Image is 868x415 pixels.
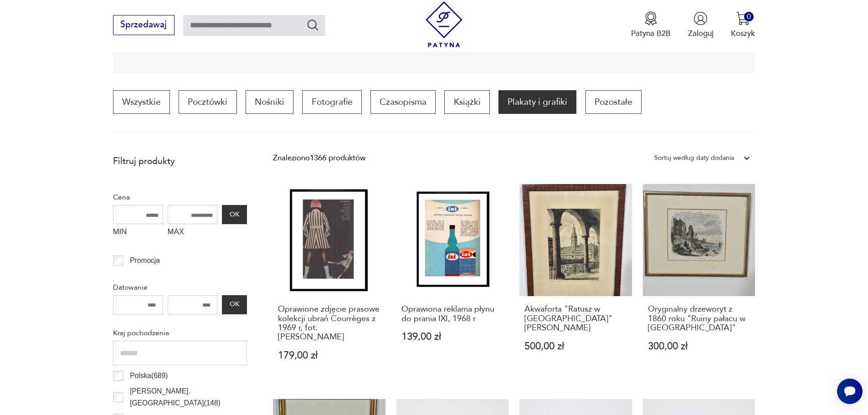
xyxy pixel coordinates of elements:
a: Książki [444,90,489,114]
p: Patyna B2B [631,28,671,39]
button: OK [222,295,247,314]
a: Pocztówki [179,90,236,114]
div: Sortuj według daty dodania [654,152,734,164]
h3: Oryginalny drzeworyt z 1860 roku "Ruiny pałacu w [GEOGRAPHIC_DATA]" [648,305,750,333]
p: Kraj pochodzenia [113,327,247,339]
button: 0Koszyk [731,11,755,39]
p: Cena [113,191,247,203]
a: Oprawiona reklama płynu do prania IXI, 1968 rOprawiona reklama płynu do prania IXI, 1968 r139,00 zł [396,184,509,382]
a: Oprawione zdjęcie prasowe kolekcji ubrań Courrèges z 1969 r, fot. Helmut NewtonOprawione zdjęcie ... [273,184,385,382]
p: Filtruj produkty [113,155,247,167]
h3: Oprawione zdjęcie prasowe kolekcji ubrań Courrèges z 1969 r, fot. [PERSON_NAME] [278,305,380,342]
a: Oryginalny drzeworyt z 1860 roku "Ruiny pałacu w Kaiserswerth"Oryginalny drzeworyt z 1860 roku "R... [643,184,755,382]
p: 179,00 zł [278,351,380,360]
iframe: Smartsupp widget button [837,379,863,404]
h3: Akwaforta "Ratusz w [GEOGRAPHIC_DATA]" [PERSON_NAME] [524,305,627,333]
h3: Oprawiona reklama płynu do prania IXI, 1968 r [401,305,504,323]
button: Sprzedawaj [113,15,175,35]
div: Znaleziono 1366 produktów [273,152,365,164]
a: Nośniki [246,90,293,114]
p: 139,00 zł [401,332,504,342]
img: Ikona medalu [644,11,658,26]
img: Ikonka użytkownika [693,11,708,26]
button: OK [222,205,247,224]
button: Patyna B2B [631,11,671,39]
p: 300,00 zł [648,342,750,351]
a: Plakaty i grafiki [498,90,576,114]
img: Patyna - sklep z meblami i dekoracjami vintage [421,1,467,47]
button: Zaloguj [688,11,714,39]
label: MAX [168,224,218,241]
img: Ikona koszyka [736,11,750,26]
a: Sprzedawaj [113,22,175,29]
p: [PERSON_NAME]. [GEOGRAPHIC_DATA] ( 148 ) [130,385,247,410]
a: Akwaforta "Ratusz w Hamburgu" Albrecht BruckAkwaforta "Ratusz w [GEOGRAPHIC_DATA]" [PERSON_NAME]5... [519,184,632,382]
p: Polska ( 689 ) [130,370,168,382]
p: Zaloguj [688,28,714,39]
p: Datowanie [113,282,247,293]
div: 0 [744,12,754,21]
a: Wszystkie [113,90,170,114]
a: Ikona medaluPatyna B2B [631,11,671,39]
a: Pozostałe [586,90,642,114]
a: Czasopisma [370,90,436,114]
p: Promocja [130,255,160,266]
p: Koszyk [731,28,755,39]
a: Fotografie [302,90,361,114]
p: 500,00 zł [524,342,627,351]
button: Szukaj [306,18,319,31]
label: MIN [113,224,163,241]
